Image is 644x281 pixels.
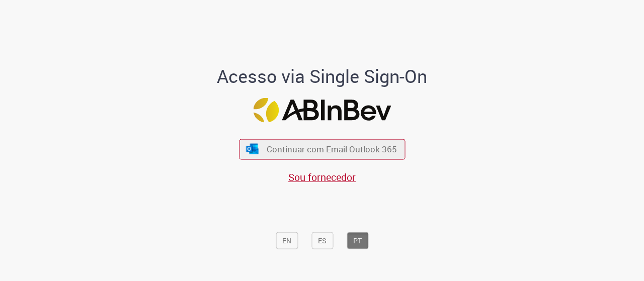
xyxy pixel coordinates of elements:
[288,170,356,183] a: Sou fornecedor
[276,232,298,249] button: EN
[183,66,462,86] h1: Acesso via Single Sign-On
[347,232,368,249] button: PT
[253,98,391,123] img: Logo ABInBev
[239,139,405,159] button: ícone Azure/Microsoft 360 Continuar com Email Outlook 365
[246,144,260,154] img: ícone Azure/Microsoft 360
[311,232,333,249] button: ES
[267,143,397,155] span: Continuar com Email Outlook 365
